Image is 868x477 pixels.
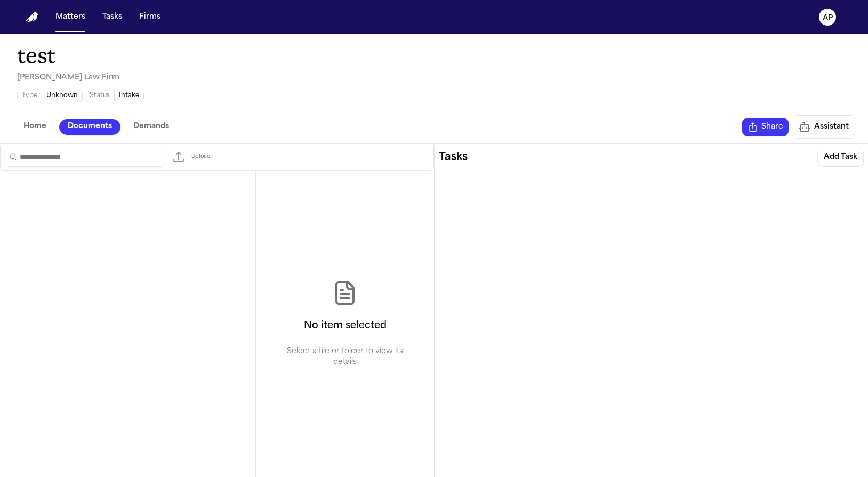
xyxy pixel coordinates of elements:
button: Matters [51,7,90,27]
button: Upload [167,147,216,166]
button: Firms [135,7,165,27]
span: Home [23,121,46,133]
button: Share [742,118,789,136]
button: Add Task [817,148,864,167]
span: Intake [115,89,143,102]
button: Assistant [793,115,855,139]
span: Unknown [42,89,82,102]
span: Status [85,89,114,102]
h1: test [17,43,82,69]
h4: [PERSON_NAME] Law Firm [17,71,851,84]
span: Demands [133,121,169,133]
button: Edit Status: Intake [85,89,144,102]
button: Tasks [98,7,126,27]
h3: Tasks [439,149,468,166]
button: Edit Type: Unknown [17,89,83,102]
a: Home [26,12,38,22]
span: Share [761,122,783,132]
span: Type [18,89,42,102]
img: Finch Logo [26,12,38,22]
span: Documents [68,121,112,133]
button: Edit matter name [17,43,82,69]
p: Select a file or folder to view its details [282,346,408,368]
h2: No item selected [304,319,387,333]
